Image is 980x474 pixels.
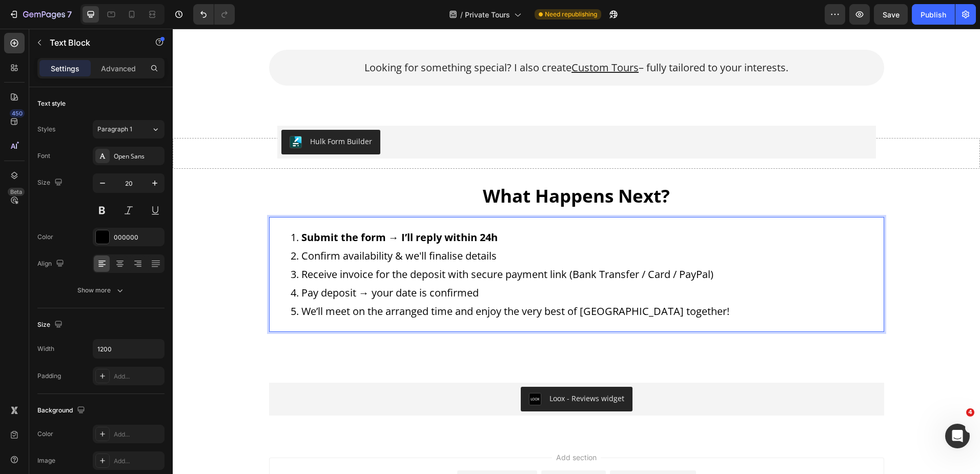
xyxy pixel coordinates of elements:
div: Undo/Redo [193,4,235,25]
button: Save [874,4,908,25]
div: Text style [37,99,66,108]
div: Width [37,344,54,353]
div: Color [37,429,53,439]
div: Add... [114,457,162,466]
div: Publish [921,9,946,20]
span: Private Tours [465,9,510,20]
iframe: Design area [173,29,980,474]
span: / [460,9,463,20]
span: Save [883,10,900,19]
li: We’ll meet on the arranged time and enjoy the very best of [GEOGRAPHIC_DATA] together! [118,273,710,292]
p: Advanced [101,63,136,74]
span: 4 [966,408,974,417]
img: loox.png [356,364,369,377]
div: Padding [37,371,61,381]
button: Hulk Form Builder [109,101,208,126]
span: Add section [379,423,428,434]
span: Need republishing [545,10,597,19]
div: Image [37,456,55,465]
div: 450 [10,109,25,117]
p: Settings [51,63,79,74]
input: Auto [93,340,164,358]
div: Background [37,404,87,418]
div: Open Sans [114,152,162,161]
div: Show more [77,285,125,295]
li: Receive invoice for the deposit with secure payment link (Bank Transfer / Card / PayPal) [118,236,710,255]
div: Align [37,257,66,271]
iframe: Intercom live chat [945,424,970,448]
div: Hulk Form Builder [137,107,199,118]
div: Loox - Reviews widget [377,364,452,375]
li: Pay deposit → your date is confirmed [118,255,710,273]
div: Size [37,318,65,332]
button: Show more [37,281,165,300]
div: Styles [37,125,55,134]
button: 7 [4,4,76,25]
div: Color [37,232,53,242]
div: Rich Text Editor. Editing area: main [96,188,711,303]
li: Confirm availability & we'll finalise details [118,218,710,236]
div: Add... [114,430,162,439]
p: Text Block [50,36,137,49]
div: Size [37,176,65,190]
strong: Submit the form → I’ll reply within 24h [129,202,325,215]
p: 7 [67,8,72,21]
span: Paragraph 1 [97,125,132,134]
button: Loox - Reviews widget [348,358,460,383]
div: Add... [114,372,162,381]
button: Publish [912,4,955,25]
strong: What Happens Next? [310,155,497,179]
div: Font [37,151,50,161]
div: Beta [8,188,25,196]
img: CPLUib3Tpv0CEAE=.png [117,107,129,120]
div: 000000 [114,233,162,242]
a: Custom Tours [399,32,466,46]
button: Paragraph 1 [93,120,165,139]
